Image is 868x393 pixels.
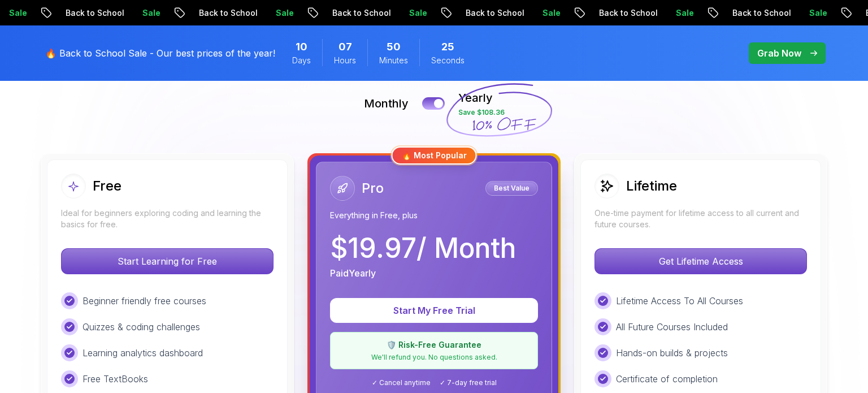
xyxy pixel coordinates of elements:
span: 25 Seconds [441,39,454,55]
p: Learning analytics dashboard [83,346,203,360]
h2: Lifetime [626,177,677,195]
p: All Future Courses Included [616,320,728,334]
p: Quizzes & coding challenges [83,320,200,334]
p: Back to School [448,7,525,19]
p: Back to School [181,7,258,19]
p: Ideal for beginners exploring coding and learning the basics for free. [61,208,274,230]
p: Hands-on builds & projects [616,346,728,360]
a: Start Learning for Free [61,256,274,267]
p: Paid Yearly [330,266,376,280]
h2: Free [93,177,121,195]
p: Back to School [48,7,125,19]
p: Sale [125,7,161,19]
p: $ 19.97 / Month [330,235,516,262]
span: 7 Hours [338,39,352,55]
p: One-time payment for lifetime access to all current and future courses. [594,208,807,230]
span: Hours [334,55,356,66]
p: Back to School [581,7,658,19]
span: ✓ 7-day free trial [440,378,497,387]
p: Monthly [364,96,409,111]
p: We'll refund you. No questions asked. [337,353,531,362]
button: Get Lifetime Access [594,248,807,274]
span: Days [292,55,311,66]
button: Start Learning for Free [61,248,274,274]
p: Beginner friendly free courses [83,294,206,308]
p: Certificate of completion [616,372,718,386]
p: Start Learning for Free [62,249,273,274]
p: Everything in Free, plus [330,210,538,221]
p: Lifetime Access To All Courses [616,294,743,308]
span: Seconds [431,55,465,66]
button: Start My Free Trial [330,298,538,323]
p: Sale [792,7,828,19]
span: Minutes [379,55,408,66]
p: 🛡️ Risk-Free Guarantee [337,339,531,351]
p: Grab Now [757,46,801,60]
p: Sale [658,7,695,19]
span: 10 Days [296,39,307,55]
span: ✓ Cancel anytime [372,378,431,387]
a: Start My Free Trial [330,305,538,316]
p: 🔥 Back to School Sale - Our best prices of the year! [45,46,275,60]
p: Back to School [315,7,392,19]
h2: Pro [362,179,384,197]
p: Get Lifetime Access [595,249,806,274]
p: Start My Free Trial [344,304,524,317]
p: Sale [392,7,428,19]
span: 50 Minutes [387,39,401,55]
p: Sale [525,7,561,19]
p: Best Value [487,183,536,194]
p: Sale [258,7,294,19]
p: Free TextBooks [83,372,148,386]
p: Back to School [715,7,792,19]
a: Get Lifetime Access [594,256,807,267]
